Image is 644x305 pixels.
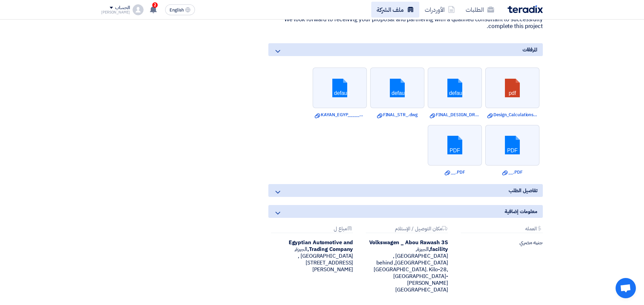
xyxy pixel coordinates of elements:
[165,4,195,15] button: English
[487,169,537,176] a: __.PDF
[487,111,537,118] a: Design_Calculations_____steel_OSCrev.pdf
[369,238,448,253] b: Volkswagen _ Abou Rawash 3S facility,
[363,239,448,293] div: الجيزة, [GEOGRAPHIC_DATA] ,[GEOGRAPHIC_DATA], behind [GEOGRAPHIC_DATA]. Kilo-28, [GEOGRAPHIC_DATA...
[315,111,365,118] a: KAYAN_EGYP______MODIFAID.dwg
[101,10,130,14] div: [PERSON_NAME]
[419,2,460,18] a: الأوردرات
[458,239,543,246] div: جنيه مصري
[509,187,537,194] span: تفاصيل الطلب
[268,16,543,30] p: We look forward to receiving your proposal and partnering with a qualified consultant to successf...
[505,208,537,215] span: معلومات إضافية
[366,226,448,233] div: مكان التوصيل / الإستلام
[461,226,543,233] div: العمله
[430,169,480,176] a: __.PDF
[460,2,499,18] a: الطلبات
[371,2,419,18] a: ملف الشركة
[170,8,184,12] span: English
[508,5,543,13] img: Teradix logo
[523,46,537,53] span: المرفقات
[152,2,158,8] span: 2
[372,111,422,118] a: FINAL_STR_.dwg
[268,239,353,273] div: الجيزة, [GEOGRAPHIC_DATA] ,[STREET_ADDRESS][PERSON_NAME]
[133,4,143,15] img: profile_test.png
[271,226,353,233] div: مباع ل
[430,111,480,118] a: FINAL_DESIGN_DRAWINGS_OSCREV_.dwg
[616,278,636,298] a: Open chat
[115,5,130,11] div: الحساب
[289,238,353,253] b: Egyptian Automotive and Trading Company,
